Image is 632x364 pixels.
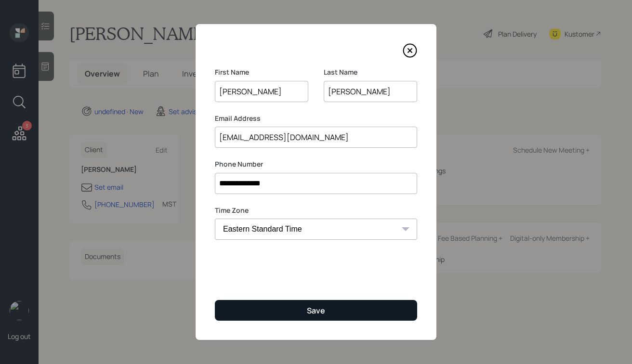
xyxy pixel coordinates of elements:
[307,305,325,316] div: Save
[215,159,417,169] label: Phone Number
[215,300,417,321] button: Save
[215,114,417,123] label: Email Address
[215,206,417,215] label: Time Zone
[215,67,308,77] label: First Name
[324,67,417,77] label: Last Name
